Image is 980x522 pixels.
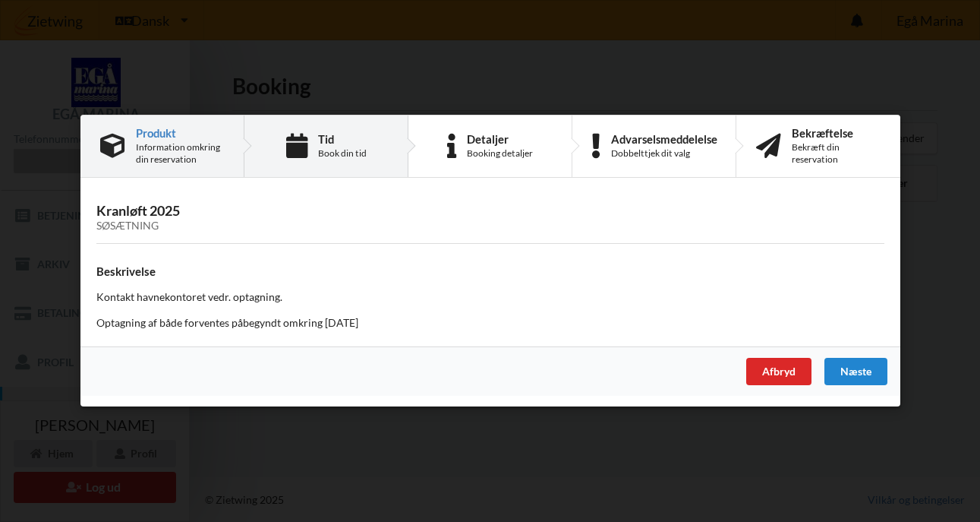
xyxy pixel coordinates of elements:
div: Søsætning [96,220,884,233]
div: Afbryd [745,359,811,386]
p: Kontakt havnekontoret vedr. optagning. [96,290,884,305]
h4: Beskrivelse [96,264,884,279]
div: Bekræft din reservation [792,141,881,166]
div: Detaljer [467,133,533,145]
div: Næste [824,359,887,386]
div: Booking detaljer [467,147,533,160]
h3: Kranløft 2025 [96,203,884,233]
div: Advarselsmeddelelse [610,133,717,145]
div: Book din tid [317,147,366,160]
div: Bekræftelse [792,127,881,139]
div: Produkt [136,127,224,139]
div: Tid [317,133,366,145]
p: Optagning af både forventes påbegyndt omkring [DATE] [96,316,884,331]
div: Dobbelttjek dit valg [610,147,717,160]
div: Information omkring din reservation [136,141,224,166]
